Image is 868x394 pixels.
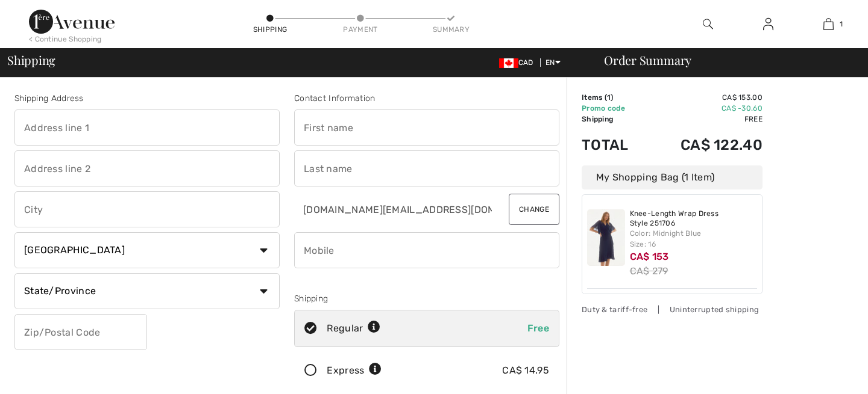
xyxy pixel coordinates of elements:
div: Summary [433,24,469,35]
button: Change [509,194,559,225]
span: Shipping [7,54,55,66]
td: Free [647,114,763,125]
div: My Shopping Bag (1 Item) [582,165,763,189]
span: CA$ 153 [630,251,669,262]
td: Shipping [582,114,647,125]
a: Knee-Length Wrap Dress Style 251706 [630,209,758,228]
div: Order Summary [590,54,861,66]
img: My Bag [823,17,834,31]
input: E-mail [294,191,493,227]
input: Address line 1 [14,109,280,146]
td: CA$ 122.40 [647,125,763,165]
input: Mobile [294,232,559,268]
span: EN [546,58,561,67]
div: Duty & tariff-free | Uninterrupted shipping [582,304,763,315]
img: search the website [703,17,713,31]
div: Color: Midnight Blue Size: 16 [630,228,758,250]
span: 1 [840,19,843,29]
a: Sign In [753,17,783,32]
div: Regular [327,321,380,336]
td: Total [582,125,647,165]
span: Free [527,322,549,334]
span: CAD [499,58,538,67]
input: Zip/Postal Code [14,314,147,350]
div: Shipping [294,292,559,305]
div: Shipping Address [14,92,280,105]
input: Last name [294,150,559,186]
img: Knee-Length Wrap Dress Style 251706 [587,209,625,266]
div: Contact Information [294,92,559,105]
input: First name [294,109,559,146]
div: < Continue Shopping [29,34,102,45]
td: Promo code [582,103,647,114]
td: Items ( ) [582,92,647,103]
input: City [14,191,280,227]
td: CA$ -30.60 [647,103,763,114]
s: CA$ 279 [630,265,668,277]
img: 1ère Avenue [29,10,115,34]
img: Canadian Dollar [499,58,518,68]
div: Express [327,363,382,378]
span: 1 [607,93,611,102]
td: CA$ 153.00 [647,92,763,103]
div: Payment [342,24,379,35]
input: Address line 2 [14,150,280,186]
a: 1 [799,17,858,31]
div: Shipping [252,24,288,35]
div: CA$ 14.95 [502,363,549,378]
img: My Info [763,17,773,31]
